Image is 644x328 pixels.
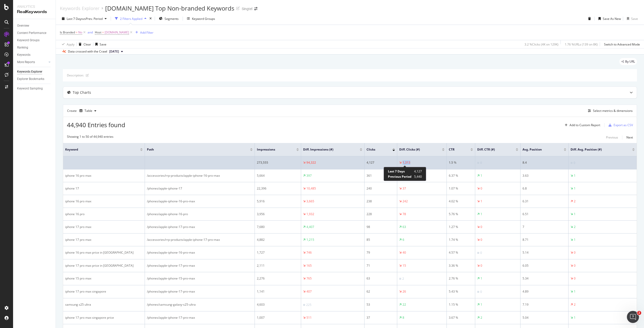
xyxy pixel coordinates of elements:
[388,169,405,173] span: Last 7 Days
[480,251,482,255] div: 0
[606,135,618,139] div: Previous
[157,15,181,23] button: Segments
[414,174,422,179] span: 5,440
[17,23,29,28] div: Overview
[574,289,576,294] div: 1
[147,212,253,216] div: /phones/apple-iphone-16-pro
[65,250,143,255] div: iphone 16 pro max price in [GEOGRAPHIC_DATA]
[306,303,311,307] div: 225
[65,199,143,204] div: iphone 16 pro max
[522,263,566,268] div: 6.05
[522,212,566,216] div: 6.51
[627,311,639,323] iframe: Intercom live chat
[78,29,82,36] span: No
[147,315,253,320] div: /phones/apple-iphone-17-pro-max
[626,135,633,139] div: Next
[596,15,621,23] button: Save As New
[402,276,404,281] div: 2
[147,250,253,255] div: /phones/apple-iphone-16-pro-max
[522,289,566,294] div: 4.89
[306,199,314,204] div: 3,665
[17,69,52,74] a: Keywords Explorer
[147,289,253,294] div: /phones/apple-iphone-17-pro-max
[65,289,143,294] div: iphone 17 pro max singapore
[88,30,93,35] button: and
[449,263,473,268] div: 3.36 %
[480,238,482,242] div: 0
[65,212,143,216] div: iphone 16 pro
[414,169,422,173] span: 4,127
[65,225,143,229] div: iphone 17 pro max
[403,315,404,320] div: 8
[306,276,312,281] div: 765
[574,199,576,204] div: 2
[65,302,143,307] div: samsung s25 ultra
[449,173,473,178] div: 6.37 %
[306,160,316,165] div: 94,322
[522,199,566,204] div: 6.31
[574,276,576,281] div: 0
[102,30,104,34] span: =
[165,17,179,21] span: Segments
[254,7,257,11] div: arrow-right-arrow-left
[147,276,253,281] div: /phones/apple-iphone-15-pro-max
[17,52,52,58] a: Keywords
[563,121,600,129] button: Add to Custom Report
[306,186,316,191] div: 10,485
[574,173,576,178] div: 1
[367,250,395,255] div: 79
[614,123,633,127] div: Export as CSV
[17,86,52,91] a: Keyword Sampling
[367,315,395,320] div: 37
[586,108,633,114] button: Select metrics & dimensions
[17,52,30,58] div: Keywords
[60,6,99,11] a: Keywords Explorer
[148,16,153,21] div: times
[76,30,77,34] span: =
[93,40,106,48] button: Save
[257,212,299,216] div: 3,956
[306,238,314,242] div: 1,215
[303,147,352,152] span: Diff. Impressions (#)
[17,23,52,28] a: Overview
[77,40,91,48] button: Clear
[120,17,142,21] div: 2 Filters Applied
[68,49,107,54] div: Data crossed with the Crawl
[399,147,434,152] span: Diff. Clicks (#)
[85,109,92,112] div: Table
[17,60,35,65] div: More Reports
[604,42,640,46] div: Switch to Advanced Mode
[147,173,253,178] div: /accessories/rrp-products/apple-iphone-16-pro-max
[574,250,576,255] div: 0
[67,73,84,77] div: Description:
[17,76,44,82] div: Explorer Bookmarks
[593,109,633,113] div: Select metrics & dimensions
[105,4,234,13] div: [DOMAIN_NAME] Top Non-branded Keywords
[403,289,406,294] div: 26
[185,15,217,23] button: Keyword Groups
[565,42,598,46] div: 1.76 % URLs ( 139 on 8K )
[257,302,299,307] div: 4,603
[257,199,299,204] div: 5,916
[257,276,299,281] div: 2,276
[403,263,406,268] div: 15
[17,30,46,36] div: Content Performance
[65,147,133,152] span: Keyword
[17,45,28,50] div: Ranking
[449,238,473,242] div: 1.74 %
[147,199,253,204] div: /phones/apple-iphone-16-pro-max
[480,199,482,204] div: 1
[17,45,52,50] a: Ranking
[388,174,412,179] span: Previous Period
[403,225,406,229] div: 63
[367,199,395,204] div: 238
[306,250,312,255] div: 746
[306,263,312,268] div: 165
[306,289,312,294] div: 407
[109,49,119,54] span: 2025 Sep. 28th
[147,147,243,152] span: Path
[626,134,633,140] button: Next
[257,263,299,268] div: 2,111
[257,238,299,242] div: 4,882
[83,17,103,21] span: vs Prev. Period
